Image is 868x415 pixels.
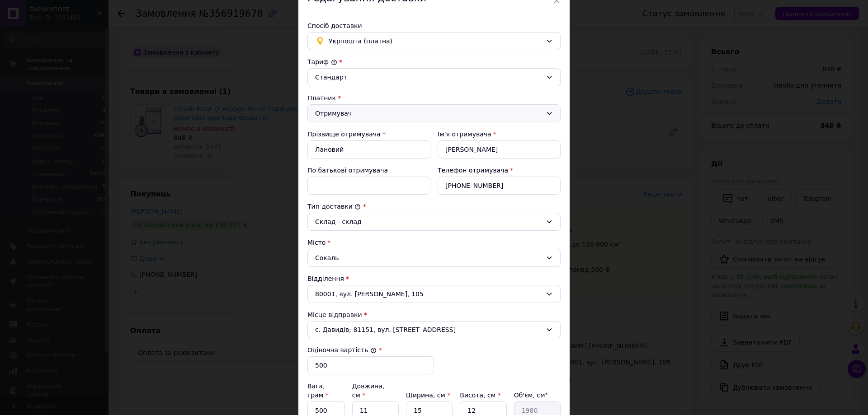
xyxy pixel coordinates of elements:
[307,382,329,399] label: Вага, грам
[307,202,561,211] div: Тип доставки
[438,131,491,138] label: Ім'я отримувача
[514,391,561,400] div: Об'єм, см³
[307,249,561,267] div: Сокаль
[438,177,561,195] input: +380
[315,217,542,227] div: Склад - склад
[315,325,542,334] span: с. Давидів; 81151, вул. [STREET_ADDRESS]
[460,392,500,399] label: Висота, см
[307,310,561,319] div: Місце відправки
[307,167,388,174] label: По батькові отримувача
[315,72,542,82] div: Стандарт
[307,285,561,303] div: 80001, вул. [PERSON_NAME], 105
[438,167,508,174] label: Телефон отримувача
[307,131,381,138] label: Прізвище отримувача
[352,382,385,399] label: Довжина, см
[307,57,561,66] div: Тариф
[315,108,542,118] div: Отримувач
[406,392,450,399] label: Ширина, см
[307,21,561,30] div: Спосіб доставки
[307,238,561,247] div: Місто
[307,274,561,283] div: Відділення
[307,346,377,354] label: Оціночна вартість
[307,93,561,103] div: Платник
